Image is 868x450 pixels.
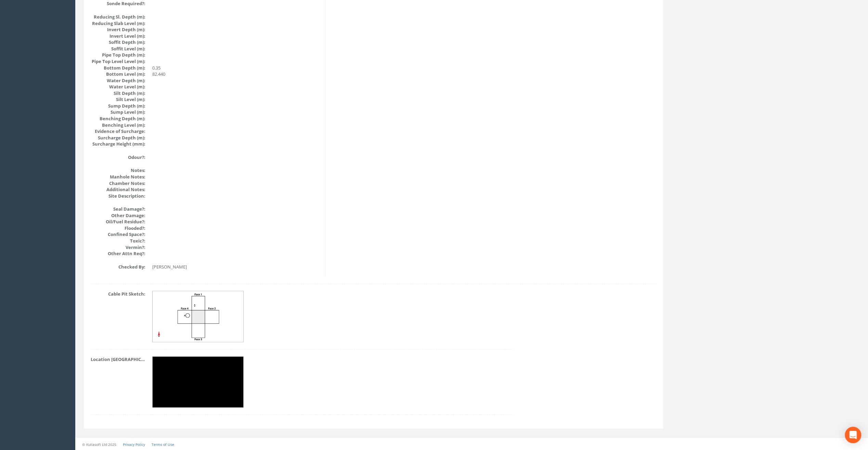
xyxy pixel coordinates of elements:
dt: Sump Depth (m): [91,103,145,109]
img: 2bf866ff-0e9c-013f-c03f-13dfc62a2006_d78c7340-56a9-a138-7154-0e0e593f7dd8_renderedBackgroundImage... [153,357,244,408]
a: Privacy Policy [123,442,145,447]
dt: Additional Notes: [91,186,145,193]
dt: Bottom Depth (m): [91,65,145,71]
dt: Benching Level (m): [91,122,145,128]
dt: Water Depth (m): [91,77,145,84]
dt: Reducing Sl. Depth (m): [91,14,145,20]
dt: Surcharge Height (mm): [91,141,145,147]
dd: [PERSON_NAME] [152,264,320,270]
dt: Location [GEOGRAPHIC_DATA]: [91,356,145,363]
dt: Vermin?: [91,244,145,251]
dt: Pipe Top Depth (m): [91,52,145,58]
dt: Silt Level (m): [91,96,145,103]
dt: Silt Depth (m): [91,90,145,97]
dt: Pipe Top Level Level (m): [91,58,145,65]
dt: Odour?: [91,154,145,161]
dt: Cable Pit Sketch: [91,291,145,297]
dt: Evidence of Surcharge: [91,128,145,135]
dt: Other Attn Req?: [91,250,145,257]
dt: Notes: [91,167,145,174]
dt: Chamber Notes: [91,180,145,187]
dt: Invert Depth (m): [91,26,145,33]
dt: Oil/Fuel Residue?: [91,218,145,225]
a: Terms of Use [152,442,174,447]
dt: Manhole Notes: [91,174,145,180]
dt: Soffit Depth (m): [91,39,145,46]
dt: Site Description: [91,193,145,199]
dt: Sump Level (m): [91,109,145,115]
dt: Soffit Level (m): [91,46,145,52]
dt: Seal Damage?: [91,206,145,212]
dt: Invert Level (m): [91,33,145,39]
dt: Confined Space?: [91,231,145,238]
dt: Other Damage: [91,212,145,219]
dd: 82.440 [152,71,320,77]
dd: 0.35 [152,65,320,71]
dt: Sonde Required?: [91,0,145,7]
dt: Flooded?: [91,225,145,232]
dt: Bottom Level (m): [91,71,145,77]
dt: Checked By: [91,264,145,270]
dt: Reducing Slab Level (m): [91,20,145,27]
dt: Toxic?: [91,238,145,244]
dt: Surcharge Depth (m): [91,135,145,141]
dt: Water Level (m): [91,84,145,90]
div: Open Intercom Messenger [845,427,861,443]
img: 2bf866ff-0e9c-013f-c03f-13dfc62a2006_2bf866ff-0e9c-013f-c03f-13dfc62a2006_renderedCablePitSketch.jpg [153,291,244,342]
small: © Kullasoft Ltd 2025 [82,442,116,447]
dt: Benching Depth (m): [91,115,145,122]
